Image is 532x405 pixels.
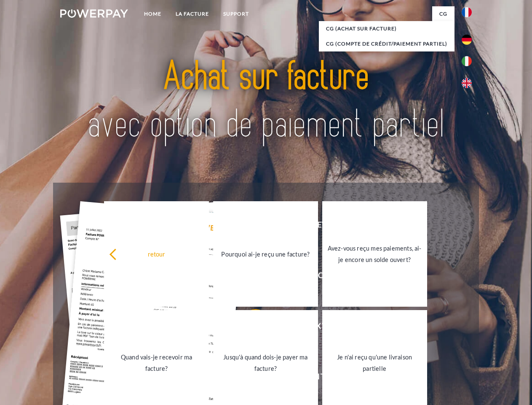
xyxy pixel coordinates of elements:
div: Quand vais-je recevoir ma facture? [109,351,204,374]
a: CG [432,6,454,22]
a: Support [216,6,256,22]
img: de [462,35,472,45]
div: Je n'ai reçu qu'une livraison partielle [327,351,422,374]
img: it [462,56,472,66]
a: Avez-vous reçu mes paiements, ai-je encore un solde ouvert? [322,201,427,307]
img: en [462,78,472,88]
img: logo-powerpay-white.svg [60,9,128,18]
div: Avez-vous reçu mes paiements, ai-je encore un solde ouvert? [327,243,422,265]
div: retour [109,248,204,259]
a: CG (achat sur facture) [319,21,454,36]
a: Home [137,6,168,22]
div: Pourquoi ai-je reçu une facture? [218,248,313,259]
a: CG (Compte de crédit/paiement partiel) [319,36,454,51]
img: fr [462,7,472,17]
a: LA FACTURE [168,6,216,22]
img: title-powerpay_fr.svg [80,40,452,162]
div: Jusqu'à quand dois-je payer ma facture? [218,351,313,374]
